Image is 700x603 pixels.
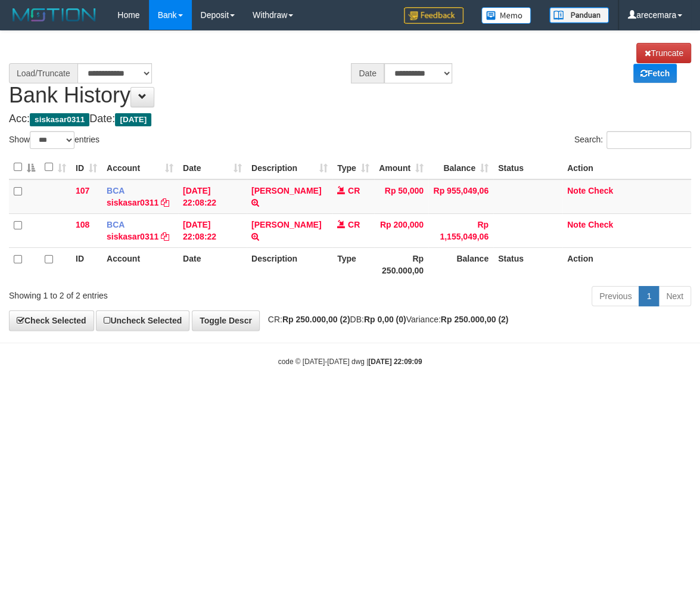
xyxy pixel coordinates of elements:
td: Rp 1,155,049,06 [428,213,493,247]
a: Check [588,220,613,229]
img: Feedback.jpg [404,7,463,24]
th: Rp 250.000,00 [374,247,428,281]
th: Status [493,247,562,281]
span: BCA [107,220,125,229]
h4: Acc: Date: [9,113,691,125]
strong: Rp 0,00 (0) [364,315,406,324]
th: Type: activate to sort column ascending [332,156,374,179]
th: Description [247,247,332,281]
th: ID [71,247,102,281]
a: [PERSON_NAME] [251,220,321,229]
a: Note [567,186,586,195]
span: CR [348,186,360,195]
a: Check Selected [9,310,94,331]
a: Truncate [636,43,691,63]
span: 108 [76,220,89,229]
th: Balance [428,247,493,281]
strong: Rp 250.000,00 (2) [282,315,350,324]
a: Note [567,220,586,229]
strong: [DATE] 22:09:09 [368,358,422,366]
select: Showentries [30,131,74,149]
label: Show entries [9,131,99,149]
td: Rp 955,049,06 [428,179,493,214]
th: Date: activate to sort column ascending [178,156,247,179]
th: Description: activate to sort column ascending [247,156,332,179]
div: Showing 1 to 2 of 2 entries [9,285,283,301]
span: siskasar0311 [30,113,89,126]
span: BCA [107,186,125,195]
div: Date [351,63,384,83]
th: Type [332,247,374,281]
span: [DATE] [115,113,151,126]
a: siskasar0311 [107,232,158,241]
small: code © [DATE]-[DATE] dwg | [278,358,422,366]
a: Copy siskasar0311 to clipboard [161,232,169,241]
a: Previous [592,286,639,306]
th: Action [562,247,691,281]
td: Rp 200,000 [374,213,428,247]
th: Date [178,247,247,281]
a: Toggle Descr [192,310,260,331]
td: [DATE] 22:08:22 [178,179,247,214]
img: MOTION_logo.png [9,6,99,24]
td: Rp 50,000 [374,179,428,214]
a: Next [658,286,691,306]
th: Balance: activate to sort column ascending [428,156,493,179]
th: ID: activate to sort column ascending [71,156,102,179]
a: Uncheck Selected [96,310,189,331]
span: 107 [76,186,89,195]
a: [PERSON_NAME] [251,186,321,195]
th: : activate to sort column ascending [40,156,71,179]
th: : activate to sort column descending [9,156,40,179]
label: Search: [574,131,691,149]
a: Check [588,186,613,195]
div: Load/Truncate [9,63,77,83]
a: Copy siskasar0311 to clipboard [161,198,169,207]
th: Amount: activate to sort column ascending [374,156,428,179]
th: Account: activate to sort column ascending [102,156,178,179]
td: [DATE] 22:08:22 [178,213,247,247]
th: Status [493,156,562,179]
input: Search: [606,131,691,149]
a: siskasar0311 [107,198,158,207]
img: panduan.png [549,7,609,23]
a: 1 [639,286,659,306]
img: Button%20Memo.svg [481,7,531,24]
h1: Bank History [9,43,691,107]
span: CR [348,220,360,229]
th: Account [102,247,178,281]
th: Action [562,156,691,179]
span: CR: DB: Variance: [262,315,509,324]
strong: Rp 250.000,00 (2) [441,315,509,324]
a: Fetch [633,64,677,83]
